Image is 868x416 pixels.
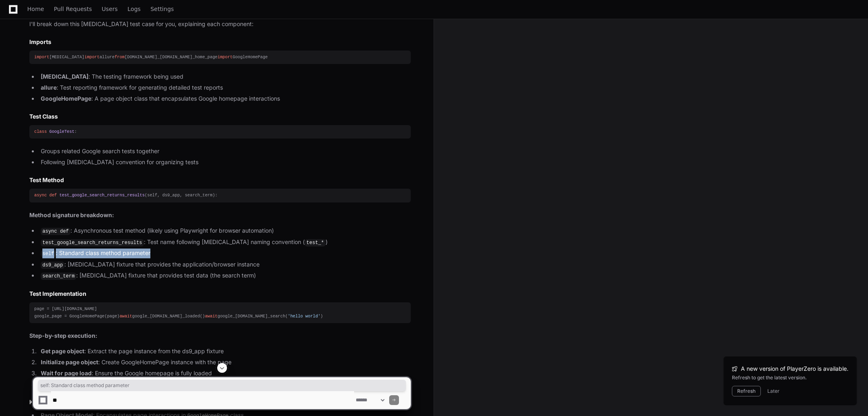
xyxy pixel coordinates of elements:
code: search_term [41,273,76,280]
span: 'hello world' [288,314,320,319]
span: test_google_search_returns_results [59,193,145,198]
span: Logs [128,7,141,11]
button: Later [767,388,780,394]
h2: Test Implementation [29,290,411,298]
span: self: Standard class method parameter [40,382,403,389]
h2: Test Class [29,112,411,121]
code: test_google_search_returns_results [41,239,144,247]
code: self [41,250,56,258]
div: ( ): [34,192,406,199]
span: import [34,55,49,59]
span: await [205,314,218,319]
li: Following [MEDICAL_DATA] convention for organizing tests [38,158,411,167]
li: Groups related Google search tests together [38,147,411,156]
button: Refresh [732,386,761,396]
div: page = [URL][DOMAIN_NAME] google_page = GoogleHomePage(page) google_[DOMAIN_NAME]_loaded() google... [34,306,406,319]
span: import [84,55,99,59]
span: from [115,55,125,59]
strong: allure [41,84,57,91]
code: ds9_app [41,262,64,269]
code: async def [41,228,70,235]
strong: Initialize page object [41,359,98,365]
span: def [49,193,57,198]
li: : Standard class method parameter [38,249,411,258]
li: : The testing framework being used [38,72,411,81]
strong: Get page object [41,348,84,354]
strong: Method signature breakdown: [29,211,114,218]
li: : Asynchronous test method (likely using Playwright for browser automation) [38,226,411,236]
li: : Extract the page instance from the ds9_app fixture [38,347,411,356]
li: : [MEDICAL_DATA] fixture that provides the application/browser instance [38,260,411,270]
span: class [34,129,47,134]
li: : Create GoogleHomePage instance with the page [38,358,411,367]
span: A new version of PlayerZero is available. [741,365,848,373]
li: : Test name following [MEDICAL_DATA] naming convention ( ) [38,238,411,247]
div: [MEDICAL_DATA] allure [DOMAIN_NAME]_[DOMAIN_NAME]_home_page GoogleHomePage [34,54,406,61]
li: : A page object class that encapsulates Google homepage interactions [38,94,411,103]
strong: [MEDICAL_DATA] [41,73,88,80]
span: GoogleTest [49,129,75,134]
span: Settings [150,7,174,11]
span: Home [27,7,44,11]
li: : Test reporting framework for generating detailed test reports [38,83,411,92]
h2: Test Method [29,176,411,184]
div: Refresh to get the latest version. [732,374,848,381]
span: async [34,193,47,198]
h2: Imports [29,38,411,46]
div: : [34,128,406,135]
li: : [MEDICAL_DATA] fixture that provides test data (the search term) [38,271,411,281]
span: self, ds9_app, search_term [147,193,212,198]
strong: GoogleHomePage [41,95,91,102]
span: Pull Requests [54,7,92,11]
span: Users [102,7,118,11]
p: I'll break down this [MEDICAL_DATA] test case for you, explaining each component: [29,20,411,29]
span: import [218,55,233,59]
code: test_* [305,239,326,247]
span: await [119,314,132,319]
strong: Step-by-step execution: [29,332,97,339]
